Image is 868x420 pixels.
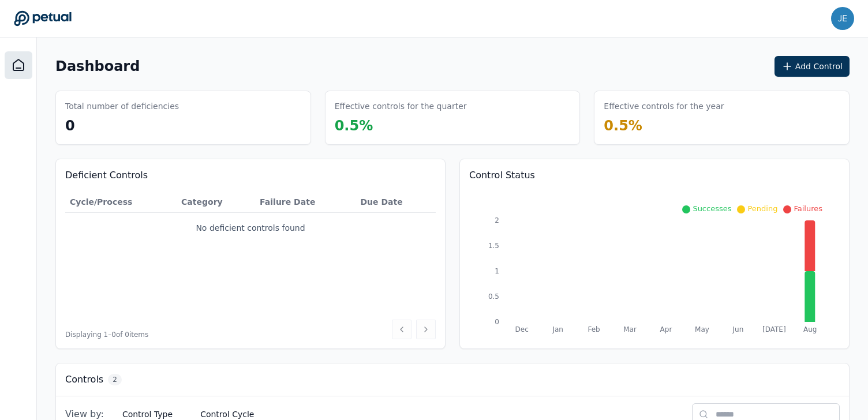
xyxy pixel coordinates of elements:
[108,374,122,385] span: 2
[695,325,709,333] tspan: May
[335,118,373,134] span: 0.5 %
[732,325,744,333] tspan: Jun
[65,373,103,387] h3: Controls
[660,325,672,333] tspan: Apr
[65,168,436,182] h3: Deficient Controls
[335,100,467,112] h3: Effective controls for the quarter
[623,325,637,333] tspan: Mar
[762,325,786,333] tspan: [DATE]
[495,318,499,326] tspan: 0
[515,325,529,333] tspan: Dec
[469,168,840,182] h3: Control Status
[65,330,148,339] span: Displaying 1– 0 of 0 items
[65,100,179,112] h3: Total number of deficiencies
[588,325,600,333] tspan: Feb
[356,192,436,213] th: Due Date
[495,216,499,224] tspan: 2
[794,204,822,213] span: Failures
[693,204,731,213] span: Successes
[14,10,72,27] a: Go to Dashboard
[55,57,140,76] h1: Dashboard
[5,51,32,79] a: Dashboard
[803,325,817,333] tspan: Aug
[831,7,854,30] img: jenna.wei@reddit.com
[255,192,356,213] th: Failure Date
[604,118,642,134] span: 0.5 %
[488,292,499,301] tspan: 0.5
[177,192,255,213] th: Category
[604,100,724,112] h3: Effective controls for the year
[65,118,75,134] span: 0
[65,213,436,243] td: No deficient controls found
[552,325,563,333] tspan: Jan
[747,204,777,213] span: Pending
[65,192,177,213] th: Cycle/Process
[775,56,850,77] button: Add Control
[495,267,499,275] tspan: 1
[488,242,499,250] tspan: 1.5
